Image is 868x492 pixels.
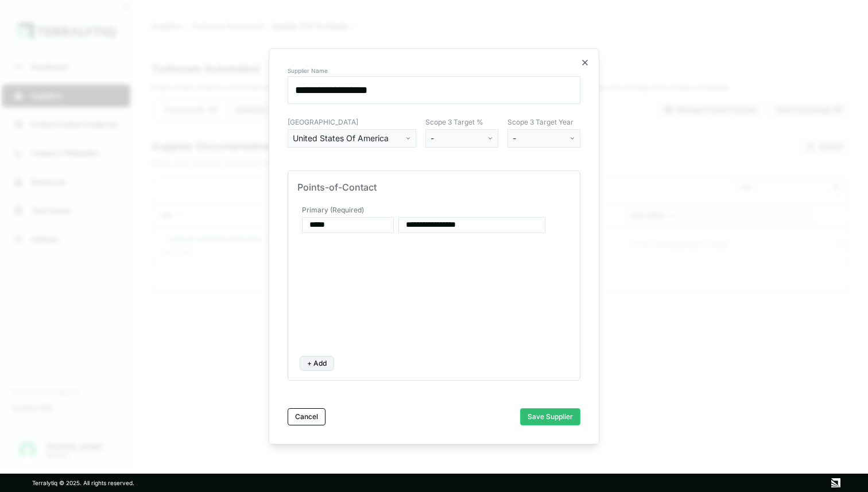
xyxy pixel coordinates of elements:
[288,67,580,74] label: Supplier Name
[288,408,325,425] button: Cancel
[425,129,499,148] button: -
[293,133,403,144] div: United States Of America
[425,118,499,127] label: Scope 3 Target %
[288,129,416,148] button: United States Of America
[507,118,581,127] label: Scope 3 Target Year
[520,408,580,425] button: Save Supplier
[297,180,571,194] div: Points-of-Contact
[507,129,581,148] button: -
[300,356,334,371] button: + Add
[288,118,416,127] label: [GEOGRAPHIC_DATA]
[431,133,434,144] span: -
[513,133,516,144] span: -
[300,206,568,215] div: Primary (Required)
